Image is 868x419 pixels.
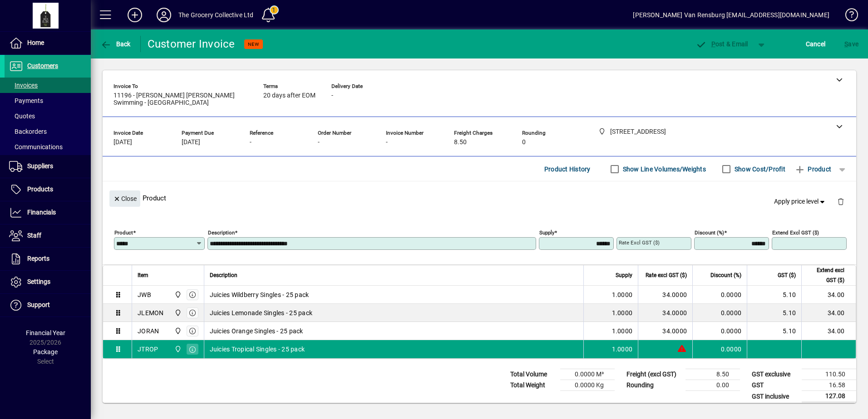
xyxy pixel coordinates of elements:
span: - [386,139,388,146]
span: Backorders [9,128,47,135]
span: S [844,40,848,48]
button: Profile [149,7,178,23]
span: Extend excl GST ($) [807,265,844,285]
div: JWB [138,290,151,299]
span: 1.0000 [612,290,633,299]
span: Customers [27,62,58,69]
td: 110.50 [802,369,856,380]
span: 4/75 Apollo Drive [172,290,182,300]
span: 0 [522,139,526,146]
a: Home [5,32,91,54]
span: Reports [27,255,49,262]
span: NEW [248,41,259,47]
span: 4/75 Apollo Drive [172,308,182,318]
a: Communications [5,139,91,155]
td: 34.00 [801,322,856,340]
span: P [711,40,715,48]
span: Suppliers [27,162,53,170]
button: Cancel [804,36,828,52]
span: Communications [9,143,63,151]
label: Show Line Volumes/Weights [621,165,706,174]
a: Reports [5,248,91,270]
td: Rounding [622,380,686,391]
span: [DATE] [113,139,132,146]
span: Juicies Lemonade Singles - 25 pack [210,308,313,317]
button: Save [842,36,861,52]
app-page-header-button: Close [107,194,143,202]
span: Payments [9,97,43,104]
button: Product [790,161,836,177]
td: 0.00 [686,380,740,391]
a: Financials [5,201,91,224]
span: Supply [616,270,632,280]
span: 20 days after EOM [263,92,316,99]
div: JORAN [138,326,159,336]
mat-label: Supply [539,229,554,236]
td: 0.0000 [692,340,747,358]
span: Quotes [9,112,35,120]
mat-label: Rate excl GST ($) [619,239,660,246]
td: 5.10 [747,286,801,304]
div: JTROP [138,345,158,354]
span: Item [138,270,148,280]
td: 127.08 [802,391,856,402]
td: 0.0000 Kg [560,380,615,391]
span: Staff [27,232,41,239]
div: 34.0000 [644,290,687,299]
span: ost & Email [695,40,748,48]
span: - [331,92,333,99]
a: Support [5,294,91,317]
td: 5.10 [747,304,801,322]
button: Delete [830,190,852,212]
a: Staff [5,224,91,247]
td: GST exclusive [747,369,802,380]
span: 11196 - [PERSON_NAME] [PERSON_NAME] Swimming - [GEOGRAPHIC_DATA] [113,92,250,107]
td: Total Volume [506,369,560,380]
a: Invoices [5,78,91,93]
span: GST ($) [778,270,796,280]
span: Discount (%) [710,270,741,280]
span: Cancel [806,37,826,51]
span: Products [27,185,53,193]
span: Juicies Tropical Singles - 25 pack [210,345,305,354]
span: Product [794,162,831,176]
span: Juicies Orange Singles - 25 pack [210,326,303,336]
span: Package [33,348,58,356]
div: JLEMON [138,308,164,317]
td: 0.0000 M³ [560,369,615,380]
div: Customer Invoice [148,37,235,51]
a: Payments [5,93,91,108]
a: Backorders [5,124,91,139]
span: Settings [27,278,50,285]
mat-label: Extend excl GST ($) [772,229,819,236]
span: 8.50 [454,139,467,146]
div: 34.0000 [644,308,687,317]
a: Suppliers [5,155,91,178]
label: Show Cost/Profit [733,165,785,174]
td: 0.0000 [692,286,747,304]
td: 16.58 [802,380,856,391]
button: Back [98,36,133,52]
td: 0.0000 [692,322,747,340]
span: Home [27,39,44,46]
span: - [318,139,320,146]
span: 1.0000 [612,308,633,317]
span: [DATE] [182,139,200,146]
span: 1.0000 [612,326,633,336]
td: GST [747,380,802,391]
div: Product [103,181,856,214]
app-page-header-button: Back [91,36,141,52]
mat-label: Discount (%) [695,229,724,236]
span: Juicies Wildberry Singles - 25 pack [210,290,309,299]
a: Settings [5,271,91,293]
td: 34.00 [801,304,856,322]
button: Post & Email [691,36,753,52]
span: Description [210,270,237,280]
td: 8.50 [686,369,740,380]
span: Support [27,301,50,308]
span: Close [113,191,137,206]
span: Invoices [9,82,38,89]
span: 4/75 Apollo Drive [172,344,182,354]
td: Freight (excl GST) [622,369,686,380]
td: Total Weight [506,380,560,391]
